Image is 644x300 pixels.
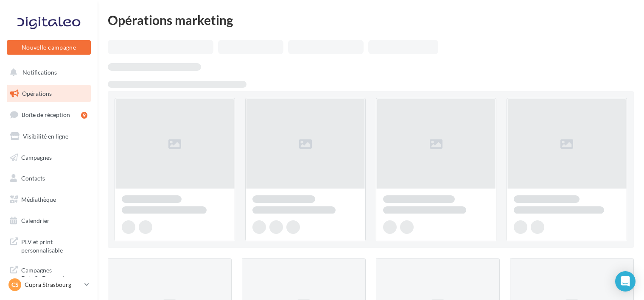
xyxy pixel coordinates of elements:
a: CS Cupra Strasbourg [7,277,91,293]
span: PLV et print personnalisable [21,236,87,254]
div: Opérations marketing [108,14,634,26]
a: Boîte de réception9 [5,106,92,124]
span: Opérations [22,90,52,97]
a: Campagnes [5,149,92,167]
div: 9 [81,112,87,119]
a: Opérations [5,85,92,103]
a: Campagnes DataOnDemand [5,261,92,286]
span: Boîte de réception [22,111,70,118]
a: Calendrier [5,212,92,230]
span: Campagnes DataOnDemand [21,264,87,283]
p: Cupra Strasbourg [25,281,81,289]
a: PLV et print personnalisable [5,233,92,258]
span: Calendrier [21,217,50,224]
span: Visibilité en ligne [23,133,68,140]
a: Visibilité en ligne [5,128,92,145]
a: Contacts [5,169,92,187]
span: Campagnes [21,153,52,161]
button: Notifications [5,64,89,81]
a: Médiathèque [5,191,92,208]
span: Médiathèque [21,196,56,203]
button: Nouvelle campagne [7,40,91,55]
span: CS [11,281,19,289]
div: Open Intercom Messenger [615,271,636,292]
span: Contacts [21,175,45,182]
span: Notifications [22,69,57,76]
